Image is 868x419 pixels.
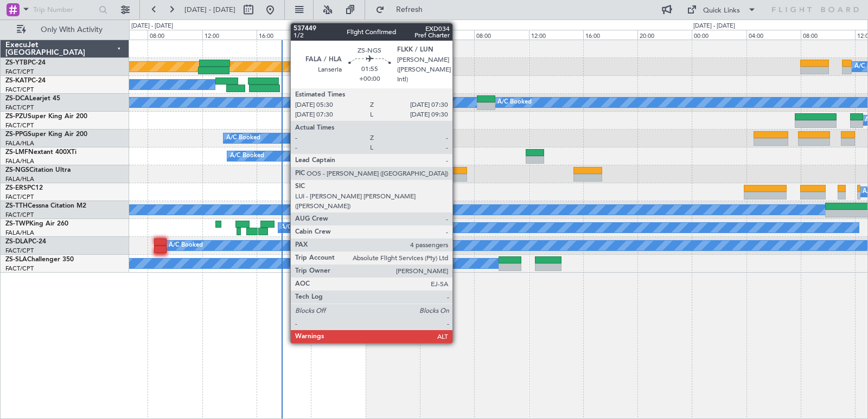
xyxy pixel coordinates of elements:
[5,86,34,94] a: FACT/CPT
[5,193,34,201] a: FACT/CPT
[366,30,420,40] div: 00:00
[5,131,87,138] a: ZS-PPGSuper King Air 200
[5,167,29,173] span: ZS-NGS
[33,2,95,18] input: Trip Number
[5,221,29,227] span: ZS-TWP
[5,149,28,156] span: ZS-LMF
[5,238,46,245] a: ZS-DLAPC-24
[692,30,746,40] div: 00:00
[148,30,202,40] div: 08:00
[5,139,34,147] a: FALA/HLA
[5,131,28,138] span: ZS-PPG
[5,247,34,255] a: FACT/CPT
[529,30,583,40] div: 12:00
[387,6,432,14] span: Refresh
[5,221,68,227] a: ZS-TWPKing Air 260
[5,95,60,102] a: ZS-DCALearjet 45
[497,94,532,111] div: A/C Booked
[169,237,203,254] div: A/C Booked
[281,220,315,236] div: A/C Booked
[230,148,264,164] div: A/C Booked
[5,121,34,130] a: FACT/CPT
[311,30,365,40] div: 20:00
[184,5,235,15] span: [DATE] - [DATE]
[5,60,46,66] a: ZS-YTBPC-24
[801,30,855,40] div: 08:00
[5,167,71,173] a: ZS-NGSCitation Ultra
[367,22,409,31] div: [DATE] - [DATE]
[681,1,762,18] button: Quick Links
[12,21,118,38] button: Only With Activity
[257,30,311,40] div: 16:00
[5,238,28,245] span: ZS-DLA
[637,30,692,40] div: 20:00
[5,95,29,102] span: ZS-DCA
[5,256,74,263] a: ZS-SLAChallenger 350
[746,30,801,40] div: 04:00
[5,211,34,219] a: FACT/CPT
[5,265,34,273] a: FACT/CPT
[28,26,114,34] span: Only With Activity
[5,113,87,120] a: ZS-PZUSuper King Air 200
[5,185,27,191] span: ZS-ERS
[5,185,43,191] a: ZS-ERSPC12
[5,78,46,84] a: ZS-KATPC-24
[5,175,34,183] a: FALA/HLA
[371,1,436,18] button: Refresh
[5,203,28,209] span: ZS-TTH
[474,30,528,40] div: 08:00
[5,113,28,120] span: ZS-PZU
[583,30,637,40] div: 16:00
[703,5,740,16] div: Quick Links
[5,157,34,165] a: FALA/HLA
[5,78,28,84] span: ZS-KAT
[5,149,76,156] a: ZS-LMFNextant 400XTi
[131,22,173,31] div: [DATE] - [DATE]
[5,256,27,263] span: ZS-SLA
[5,203,86,209] a: ZS-TTHCessna Citation M2
[226,130,260,146] div: A/C Booked
[5,104,34,112] a: FACT/CPT
[5,68,34,76] a: FACT/CPT
[420,30,474,40] div: 04:00
[5,229,34,237] a: FALA/HLA
[5,60,28,66] span: ZS-YTB
[693,22,735,31] div: [DATE] - [DATE]
[202,30,257,40] div: 12:00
